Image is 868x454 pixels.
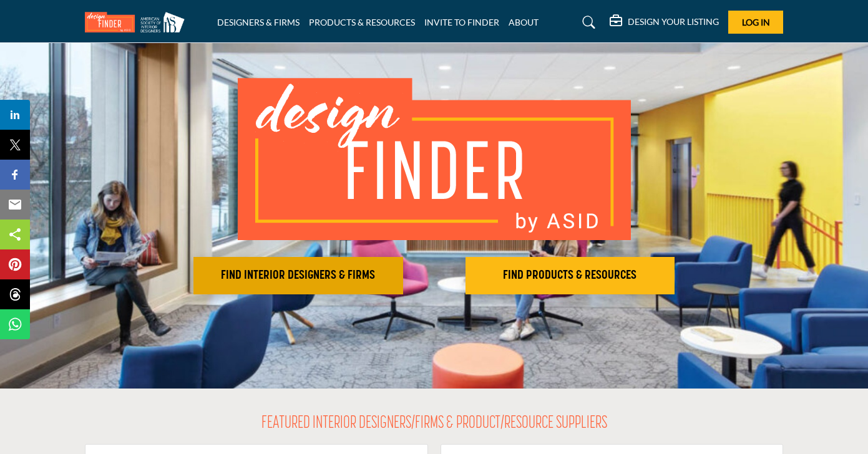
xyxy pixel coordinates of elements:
button: FIND PRODUCTS & RESOURCES [466,257,675,294]
h2: FIND INTERIOR DESIGNERS & FIRMS [197,268,399,283]
div: DESIGN YOUR LISTING [610,15,719,30]
h2: FIND PRODUCTS & RESOURCES [469,268,671,283]
a: INVITE TO FINDER [424,17,499,27]
a: ABOUT [509,17,539,27]
a: PRODUCTS & RESOURCES [309,17,415,27]
a: Search [570,12,603,32]
button: FIND INTERIOR DESIGNERS & FIRMS [193,257,403,294]
h2: FEATURED INTERIOR DESIGNERS/FIRMS & PRODUCT/RESOURCE SUPPLIERS [261,413,607,435]
span: Log In [742,17,770,27]
img: Site Logo [85,12,191,32]
h5: DESIGN YOUR LISTING [628,16,719,27]
img: image [238,78,631,240]
a: DESIGNERS & FIRMS [217,17,300,27]
button: Log In [728,11,783,34]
